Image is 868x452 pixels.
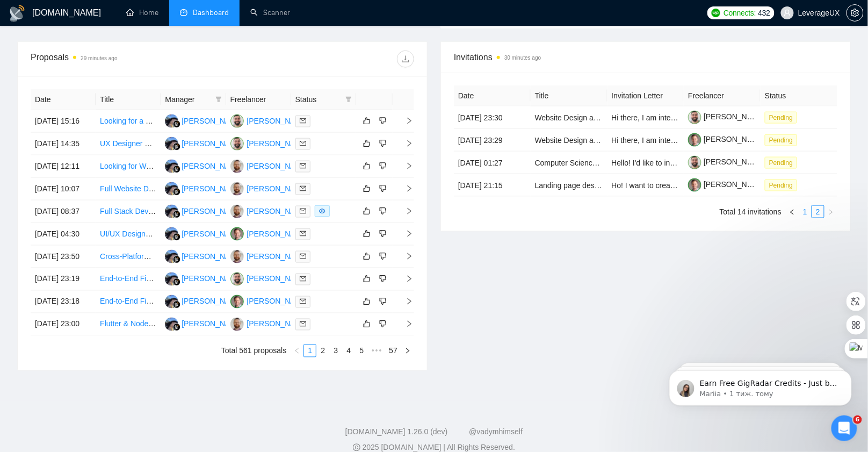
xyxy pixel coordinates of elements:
td: UX Designer Wanted [96,133,161,155]
th: Manager [161,89,226,110]
img: AA [165,205,178,218]
td: [DATE] 08:37 [31,200,96,223]
span: dislike [379,162,387,170]
th: Date [454,85,531,106]
button: dislike [377,114,389,127]
td: [DATE] 04:30 [31,223,96,246]
a: 2 [317,345,329,357]
span: Pending [765,134,797,146]
button: dislike [377,272,389,285]
a: [PERSON_NAME] [688,135,765,144]
a: [PERSON_NAME] [688,112,765,121]
span: right [397,320,413,328]
td: [DATE] 01:27 [454,152,531,174]
div: [PERSON_NAME] [182,138,243,149]
td: Computer Science Engineer/software engineer to build a graphical user interface [531,152,607,174]
span: download [397,55,414,63]
img: upwork-logo.png [712,9,720,17]
td: Cross-Platform Mobile App Developer (GPS + Media Integration MVP) [96,246,161,268]
li: 57 [385,345,401,357]
a: 2 [812,206,824,218]
button: like [360,272,373,285]
span: like [363,297,371,306]
a: Pending [765,113,801,121]
img: gigradar-bm.png [173,233,180,241]
div: [PERSON_NAME] [182,250,243,262]
img: c1gt5CYcyAw-rxShGkqERgOMEMix6mw42ie8uJevbSKlX9rqc4cD_qECTsbowrlTGK [688,111,701,124]
a: Looking for a Collaborative UX Partner to Design a Core Application Workflow [100,117,358,125]
li: 3 [329,345,342,357]
div: [PERSON_NAME] [182,296,243,307]
a: End-to-End Figma UI/UX Refresh for Raveum Investment App [100,297,306,306]
a: Full Website Development Project - Design & Build from Scratch [100,184,314,193]
a: RL[PERSON_NAME] [230,116,309,125]
button: like [360,114,373,127]
a: Flutter & Node.js team needed for app redesign (50–60% frontend + backend adjustments) [100,320,402,328]
button: download [397,51,414,68]
button: dislike [377,205,389,218]
span: right [397,117,413,125]
td: Looking for Website Redesign and Development Help [96,155,161,178]
button: like [360,318,373,331]
img: AA [165,318,178,331]
iframe: Intercom live chat [831,415,857,441]
button: dislike [377,182,389,195]
img: gigradar-bm.png [173,143,180,150]
a: setting [847,9,864,17]
span: like [363,184,371,193]
li: Next Page [401,345,414,357]
th: Date [31,89,96,110]
button: like [360,137,373,150]
li: 4 [342,345,355,357]
td: [DATE] 21:15 [454,174,531,197]
a: Full Stack Developer Needed for SaaS Document Management Application [100,207,350,216]
div: [PERSON_NAME] [182,318,243,330]
td: [DATE] 23:00 [31,313,96,336]
img: AA [165,160,178,173]
div: [PERSON_NAME] [182,205,243,217]
a: AK[PERSON_NAME] [230,252,309,260]
li: Next 5 Pages [368,345,385,357]
span: right [397,162,413,170]
li: Previous Page [786,205,799,218]
img: AA [165,182,178,196]
span: right [404,348,411,354]
th: Title [531,85,607,106]
a: 4 [343,345,355,357]
span: user [784,9,791,17]
img: AA [165,114,178,128]
img: RL [230,114,244,128]
a: TV[PERSON_NAME] [230,229,309,238]
li: Total 561 proposals [221,345,286,357]
button: left [291,345,303,357]
td: [DATE] 23:19 [31,268,96,291]
a: Pending [765,135,801,144]
img: gigradar-bm.png [173,120,180,128]
span: Pending [765,180,797,191]
a: AA[PERSON_NAME] [165,184,243,192]
img: AK [230,205,244,218]
img: c1ubs3Re8m653Oj37xRJv3B2W9w47HdBbQsc91qxwEeJplF8-F2OmN4eYf47k8ubBe [688,133,701,147]
span: like [363,162,371,170]
a: Website Design and Development [535,136,648,145]
a: RL[PERSON_NAME] [230,274,309,283]
span: eye [319,208,325,214]
span: Dashboard [193,8,229,17]
a: [PERSON_NAME] [688,157,765,166]
div: [PERSON_NAME] [247,296,309,307]
a: AA[PERSON_NAME] [165,229,243,238]
img: c1gt5CYcyAw-rxShGkqERgOMEMix6mw42ie8uJevbSKlX9rqc4cD_qECTsbowrlTGK [688,156,701,169]
td: [DATE] 23:18 [31,291,96,313]
span: like [363,207,371,216]
a: Pending [765,181,801,189]
th: Invitation Letter [607,85,684,106]
span: filter [215,96,222,103]
button: dislike [377,250,389,263]
a: RL[PERSON_NAME] [230,139,309,147]
a: 5 [356,345,367,357]
span: right [397,253,413,260]
span: mail [300,185,306,192]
